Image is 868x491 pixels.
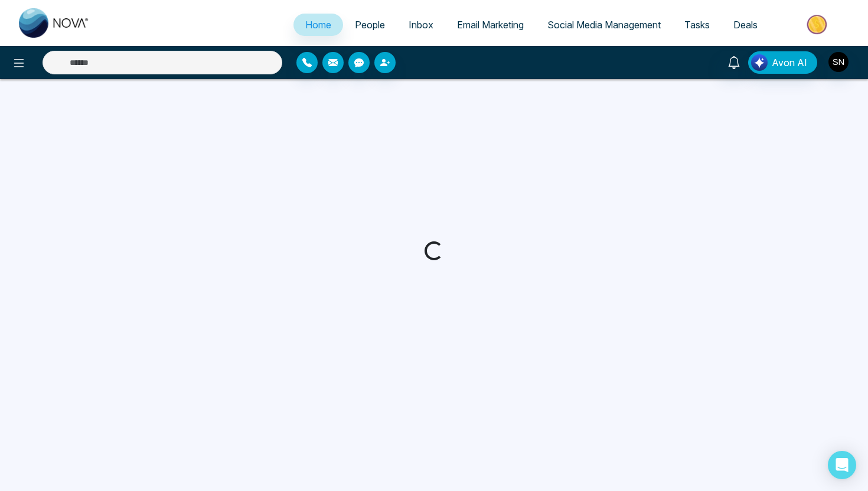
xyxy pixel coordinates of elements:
span: Tasks [684,19,710,31]
span: Inbox [409,19,433,31]
a: Tasks [673,14,722,36]
img: Nova CRM Logo [19,8,90,38]
a: Email Marketing [445,14,536,36]
a: Inbox [397,14,445,36]
div: Open Intercom Messenger [828,451,856,479]
button: Avon AI [748,51,817,74]
span: Email Marketing [457,19,524,31]
span: Social Media Management [547,19,661,31]
img: Lead Flow [751,54,768,71]
span: Deals [733,19,758,31]
a: Deals [722,14,769,36]
span: Home [305,19,331,31]
a: People [343,14,397,36]
img: User Avatar [828,52,849,72]
a: Home [293,14,343,36]
span: Avon AI [772,55,807,70]
a: Social Media Management [536,14,673,36]
img: Market-place.gif [775,11,861,38]
span: People [355,19,385,31]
